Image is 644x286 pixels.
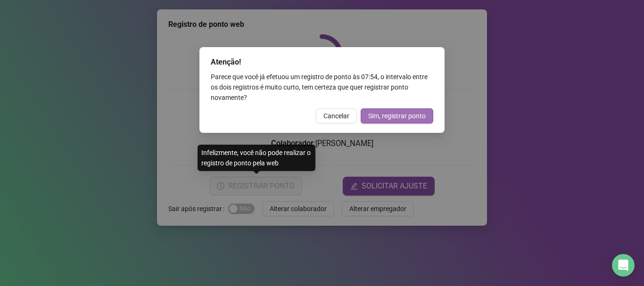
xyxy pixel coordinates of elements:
button: Sim, registrar ponto [361,108,433,123]
div: Open Intercom Messenger [612,254,635,277]
span: Sim, registrar ponto [368,111,426,121]
div: Parece que você já efetuou um registro de ponto às 07:54 , o intervalo entre os dois registros é ... [211,72,433,103]
div: Atenção! [211,57,433,68]
span: Cancelar [323,111,349,121]
div: Infelizmente, você não pode realizar o registro de ponto pela web [198,145,315,171]
button: Cancelar [316,108,357,123]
